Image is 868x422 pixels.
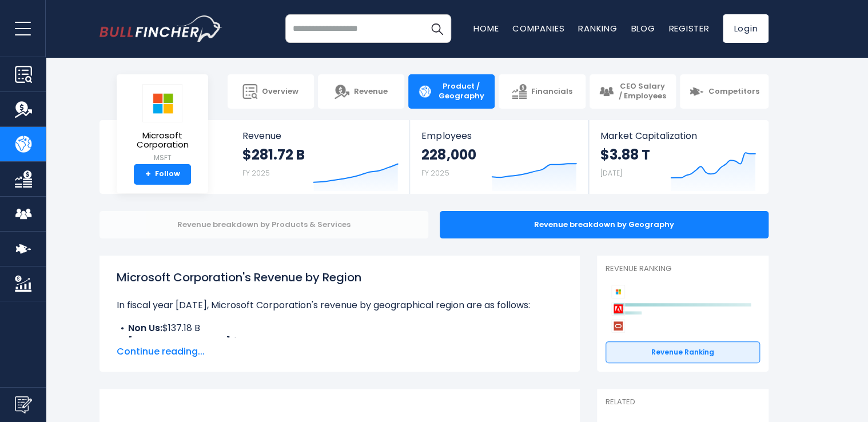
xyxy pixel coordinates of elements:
strong: $3.88 T [600,146,650,164]
a: Product / Geography [408,74,495,109]
div: Revenue breakdown by Products & Services [99,211,428,238]
a: Revenue Ranking [606,341,760,363]
a: Ranking [578,22,617,34]
small: FY 2025 [242,168,270,178]
a: Market Capitalization $3.88 T [DATE] [589,120,767,194]
small: MSFT [126,153,199,163]
span: Revenue [354,87,388,97]
p: Revenue Ranking [606,264,760,274]
span: Overview [262,87,298,97]
a: Home [473,22,499,34]
a: Microsoft Corporation MSFT [125,83,200,164]
a: CEO Salary / Employees [590,74,676,109]
span: Microsoft Corporation [126,131,199,150]
li: $137.18 B [117,321,563,335]
img: Adobe competitors logo [611,302,625,316]
img: Microsoft Corporation competitors logo [611,285,625,298]
b: [GEOGRAPHIC_DATA]: [128,335,233,348]
p: In fiscal year [DATE], Microsoft Corporation's revenue by geographical region are as follows: [117,298,563,312]
a: Competitors [680,74,769,109]
small: [DATE] [600,168,622,178]
h1: Microsoft Corporation's Revenue by Region [117,269,563,286]
button: Search [423,14,451,43]
small: FY 2025 [421,168,449,178]
p: Related [606,397,760,407]
img: bullfincher logo [99,15,222,42]
span: Continue reading... [117,345,563,359]
div: Revenue breakdown by Geography [440,211,769,238]
a: Revenue [318,74,404,109]
img: Oracle Corporation competitors logo [611,319,625,333]
span: Revenue [242,130,399,141]
a: Register [668,22,709,34]
strong: $281.72 B [242,146,305,164]
a: Companies [512,22,564,34]
li: $144.55 B [117,335,563,349]
b: Non Us: [128,321,162,335]
span: CEO Salary / Employees [618,82,667,101]
a: Login [723,14,769,43]
a: Financials [499,74,585,109]
a: +Follow [134,164,191,185]
a: Go to homepage [99,15,222,42]
span: Financials [531,87,572,97]
a: Overview [228,74,314,109]
span: Competitors [708,87,759,97]
span: Market Capitalization [600,130,756,141]
span: Product / Geography [437,82,485,101]
strong: 228,000 [421,146,476,164]
span: Employees [421,130,576,141]
a: Blog [631,22,655,34]
a: Revenue $281.72 B FY 2025 [231,120,410,194]
a: Employees 228,000 FY 2025 [410,120,588,194]
strong: + [145,169,151,180]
